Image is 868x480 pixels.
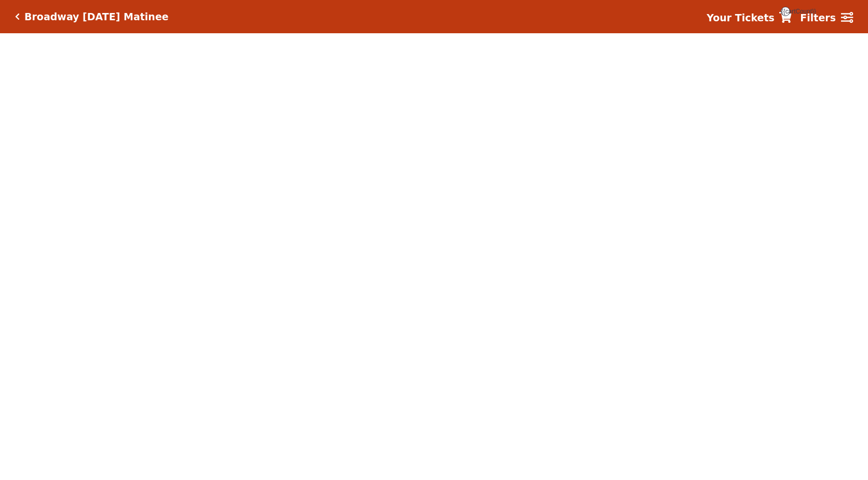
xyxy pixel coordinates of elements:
[707,10,792,25] a: Your Tickets {{cartCount}}
[781,7,790,16] span: {{cartCount}}
[707,12,775,23] strong: Your Tickets
[800,10,853,25] a: Filters
[800,12,836,23] strong: Filters
[15,13,20,20] a: Click here to go back to filters
[24,11,169,23] h5: Broadway [DATE] Matinee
